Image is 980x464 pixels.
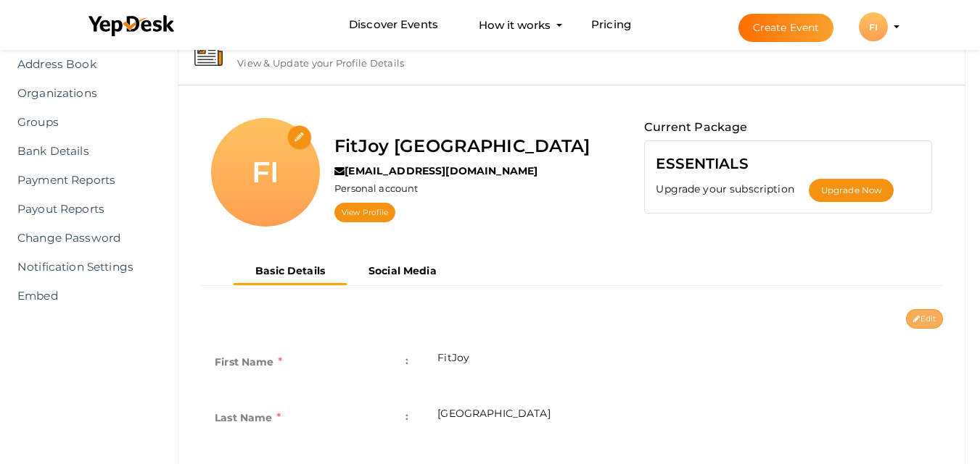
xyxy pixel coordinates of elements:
[334,132,590,160] label: FitJoy [GEOGRAPHIC_DATA]
[11,137,152,166] a: Bank Details
[11,79,152,108] a: Organizations
[349,12,438,38] a: Discover Events
[11,166,152,195] a: Payment Reports
[368,264,437,277] b: Social Media
[656,152,748,175] label: ESSENTIALS
[859,12,888,41] div: FI
[11,50,152,79] a: Address Book
[11,195,152,224] a: Payout Reports
[859,22,888,33] profile-pic: FI
[334,182,418,195] label: Personal account
[423,392,943,447] td: [GEOGRAPHIC_DATA]
[11,224,152,253] a: Change Password
[334,203,395,222] a: View Profile
[186,58,958,72] a: Profile Details View & Update your Profile Details
[591,12,631,38] a: Pricing
[809,179,894,202] button: Upgrade Now
[738,14,834,42] button: Create Event
[423,336,943,392] td: FitJoy
[644,118,747,137] label: Current Package
[255,264,325,277] b: Basic Details
[405,350,408,371] span: :
[347,259,458,283] button: Social Media
[215,350,282,374] label: First Name
[334,164,538,178] label: [EMAIL_ADDRESS][DOMAIN_NAME]
[855,12,892,42] button: FI
[11,108,152,137] a: Groups
[474,12,555,38] button: How it works
[656,182,809,196] label: Upgrade your subscription
[211,118,320,227] div: FI
[11,253,152,282] a: Notification Settings
[405,406,408,426] span: :
[234,259,347,285] button: Basic Details
[11,282,152,311] a: Embed
[194,41,223,66] img: event-details.svg
[215,406,281,429] label: Last Name
[237,51,404,69] label: View & Update your Profile Details
[906,309,943,329] button: Edit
